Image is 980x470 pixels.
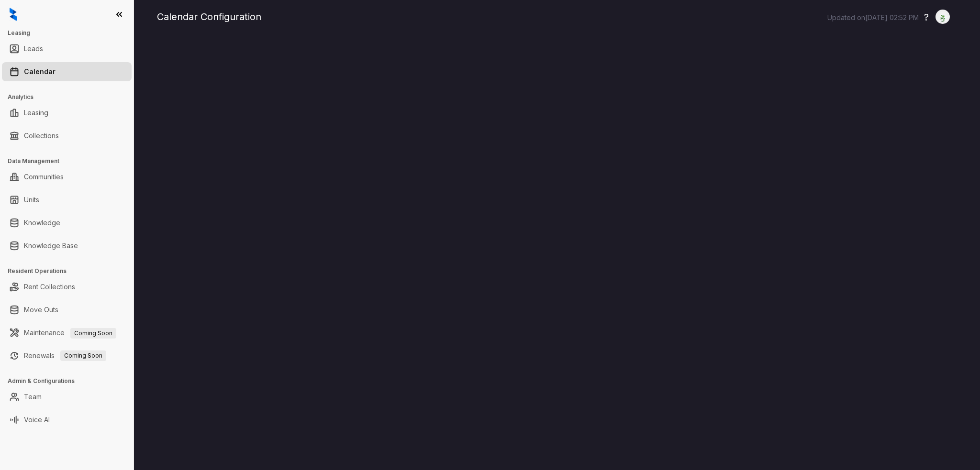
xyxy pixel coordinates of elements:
h3: Analytics [8,93,134,101]
li: Leasing [2,103,132,122]
a: Units [24,190,39,209]
span: Coming Soon [60,350,106,361]
h3: Resident Operations [8,267,134,275]
a: Knowledge Base [24,236,78,255]
a: Collections [24,126,59,145]
li: Leads [2,39,132,58]
img: UserAvatar [936,12,949,22]
li: Collections [2,126,132,145]
a: Calendar [24,62,56,81]
li: Communities [2,167,132,186]
h3: Data Management [8,157,134,165]
a: Communities [24,167,64,186]
a: Leasing [24,103,48,122]
button: ? [924,10,929,24]
li: Units [2,190,132,209]
iframe: retool [157,38,957,470]
li: Team [2,387,132,406]
a: RenewalsComing Soon [24,346,106,365]
li: Knowledge [2,213,132,232]
img: logo [10,8,17,21]
li: Maintenance [2,323,132,342]
a: Move Outs [24,300,58,319]
a: Knowledge [24,213,60,232]
li: Calendar [2,62,132,81]
li: Move Outs [2,300,132,319]
h3: Leasing [8,29,134,37]
h3: Admin & Configurations [8,377,134,385]
li: Rent Collections [2,277,132,296]
li: Renewals [2,346,132,365]
a: Rent Collections [24,277,75,296]
a: Team [24,387,42,406]
div: Calendar Configuration [157,10,957,24]
a: Voice AI [24,410,50,429]
li: Voice AI [2,410,132,429]
span: Coming Soon [70,328,116,339]
li: Knowledge Base [2,236,132,255]
a: Leads [24,39,43,58]
p: Updated on [DATE] 02:52 PM [827,13,919,22]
